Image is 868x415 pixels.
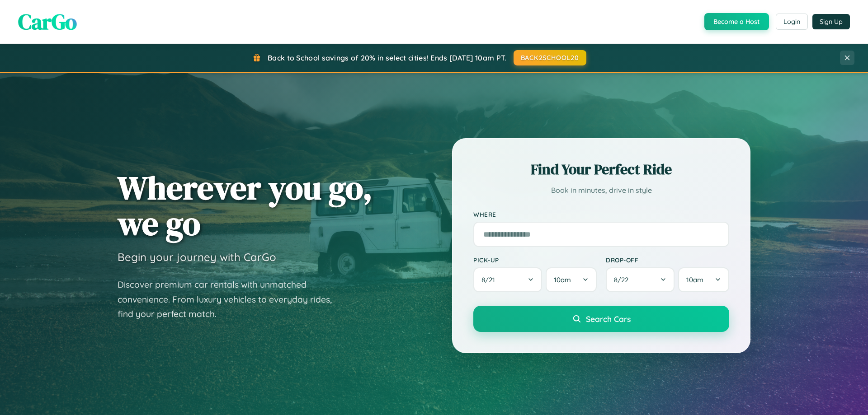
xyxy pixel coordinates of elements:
button: Search Cars [473,306,729,332]
button: 10am [678,267,729,292]
span: 10am [554,275,571,284]
span: Back to School savings of 20% in select cities! Ends [DATE] 10am PT. [268,53,506,62]
button: 10am [546,267,597,292]
label: Where [473,210,729,218]
span: Search Cars [586,314,631,324]
p: Discover premium car rentals with unmatched convenience. From luxury vehicles to everyday rides, ... [118,277,344,322]
span: CarGo [18,7,77,37]
button: 8/21 [473,267,542,292]
button: Become a Host [704,13,769,30]
span: 8 / 22 [614,275,633,284]
h1: Wherever you go, we go [118,170,373,241]
label: Drop-off [606,256,729,264]
span: 8 / 21 [481,275,500,284]
button: Sign Up [812,14,850,29]
button: BACK2SCHOOL20 [514,50,586,65]
button: Login [776,14,808,30]
h2: Find Your Perfect Ride [473,159,729,179]
button: 8/22 [606,267,675,292]
span: 10am [686,275,703,284]
p: Book in minutes, drive in style [473,184,729,197]
h3: Begin your journey with CarGo [118,250,276,264]
label: Pick-up [473,256,597,264]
